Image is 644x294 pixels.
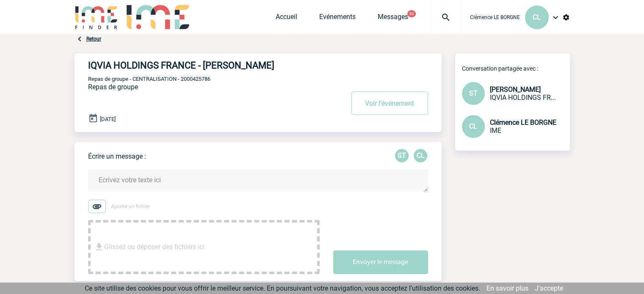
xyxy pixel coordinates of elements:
[462,65,570,72] p: Conversation partagée avec :
[85,284,480,292] span: Ce site utilise des cookies pour vous offrir le meilleur service. En poursuivant votre navigation...
[490,126,501,135] span: IME
[414,149,427,162] p: CL
[533,13,541,21] span: CL
[490,93,556,102] span: IQVIA HOLDINGS FRANCE
[333,250,428,274] button: Envoyer le message
[469,122,477,130] span: CL
[88,60,319,71] h4: IQVIA HOLDINGS FRANCE - [PERSON_NAME]
[470,14,520,20] span: Clémence LE BORGNE
[486,284,528,292] a: En savoir plus
[351,91,428,115] button: Voir l'événement
[319,13,356,25] a: Evénements
[378,13,408,25] a: Messages
[276,13,297,25] a: Accueil
[490,118,556,126] span: Clémence LE BORGNE
[86,36,101,42] a: Retour
[88,76,210,82] span: Repas de groupe - CENTRALISATION - 2000425786
[100,116,116,122] span: [DATE]
[490,85,541,93] span: [PERSON_NAME]
[414,149,427,162] div: Clémence LE BORGNE
[94,242,104,252] img: file_download.svg
[88,83,138,91] span: Repas de groupe
[111,203,150,209] span: Ajouter un fichier
[469,89,478,97] span: ST
[395,149,409,162] p: ST
[88,152,146,160] p: Écrire un message :
[104,226,205,268] span: Glissez ou déposer des fichiers ici
[395,149,409,162] div: Sandrine THEBAUT
[75,5,119,29] img: IME-Finder
[407,10,416,17] button: 30
[535,284,563,292] a: J'accepte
